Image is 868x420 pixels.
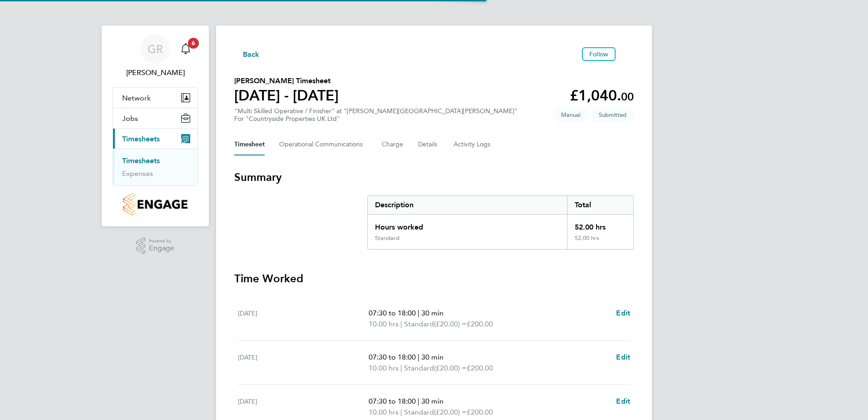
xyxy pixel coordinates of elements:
[122,94,151,102] span: Network
[369,397,416,405] span: 07:30 to 18:00
[367,195,634,250] div: Summary
[113,35,198,78] a: GR[PERSON_NAME]
[570,87,634,104] app-decimal: £1,040.
[113,108,197,128] button: Jobs
[234,115,518,123] div: For "Countryside Properties UK Ltd"
[619,52,634,56] button: Timesheets Menu
[113,149,197,185] div: Timesheets
[434,320,467,328] span: (£20.00) =
[404,363,434,374] span: Standard
[238,396,369,418] div: [DATE]
[234,170,634,185] h3: Summary
[369,408,399,416] span: 10.00 hrs
[113,67,198,78] span: Graham Richardson
[616,352,630,363] a: Edit
[102,25,209,226] nav: Main navigation
[148,43,163,55] span: GR
[369,364,399,372] span: 10.00 hrs
[434,364,467,372] span: (£20.00) =
[418,134,439,155] button: Details
[467,408,493,416] span: £200.00
[400,320,402,328] span: |
[567,196,633,214] div: Total
[454,134,492,155] button: Activity Logs
[382,134,404,155] button: Charge
[467,364,493,372] span: £200.00
[369,353,416,361] span: 07:30 to 18:00
[234,107,518,123] div: "Multi Skilled Operative / Finisher" at "[PERSON_NAME][GEOGRAPHIC_DATA][PERSON_NAME]"
[113,193,198,215] a: Go to home page
[234,75,339,86] h2: [PERSON_NAME] Timesheet
[177,35,195,64] a: 6
[234,86,339,105] h1: [DATE] - [DATE]
[368,215,567,235] div: Hours worked
[418,353,419,361] span: |
[188,38,199,49] span: 6
[554,107,588,122] span: This timesheet was manually created.
[467,320,493,328] span: £200.00
[136,237,175,255] a: Powered byEngage
[113,129,197,149] button: Timesheets
[404,407,434,418] span: Standard
[616,397,630,405] span: Edit
[621,90,634,103] span: 00
[238,352,369,374] div: [DATE]
[122,169,153,178] a: Expenses
[369,320,399,328] span: 10.00 hrs
[369,309,416,317] span: 07:30 to 18:00
[149,245,174,252] span: Engage
[123,193,187,215] img: countryside-properties-logo-retina.png
[421,353,444,361] span: 30 min
[567,215,633,235] div: 52.00 hrs
[404,319,434,330] span: Standard
[421,309,444,317] span: 30 min
[122,156,160,165] a: Timesheets
[434,408,467,416] span: (£20.00) =
[592,107,634,122] span: This timesheet is Submitted.
[149,237,174,245] span: Powered by
[122,114,138,123] span: Jobs
[368,196,567,214] div: Description
[113,88,197,108] button: Network
[421,397,444,405] span: 30 min
[279,134,367,155] button: Operational Communications
[616,396,630,407] a: Edit
[589,50,608,58] span: Follow
[122,135,160,143] span: Timesheets
[375,235,399,242] div: Standard
[616,308,630,319] a: Edit
[616,353,630,361] span: Edit
[234,271,634,286] h3: Time Worked
[234,134,265,155] button: Timesheet
[567,235,633,249] div: 52.00 hrs
[243,49,260,60] span: Back
[418,397,419,405] span: |
[400,408,402,416] span: |
[616,309,630,317] span: Edit
[418,309,419,317] span: |
[238,308,369,330] div: [DATE]
[234,48,260,60] button: Back
[400,364,402,372] span: |
[582,47,616,61] button: Follow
